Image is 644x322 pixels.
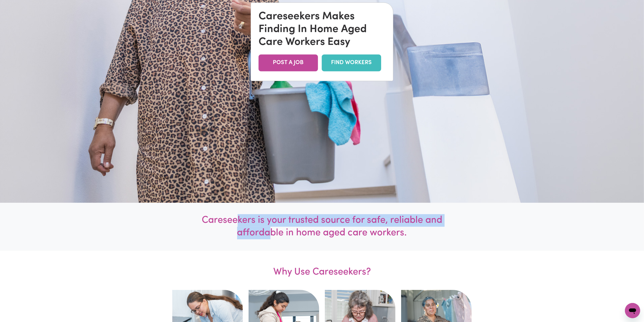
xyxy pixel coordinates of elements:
[322,55,381,71] a: FIND WORKERS
[259,10,385,49] div: Careseekers Makes Finding In Home Aged Care Workers Easy
[220,251,424,290] h3: Why Use Careseekers?
[181,214,463,239] h1: Careseekers is your trusted source for safe, reliable and affordable in home aged care workers.
[259,55,318,71] a: POST A JOB
[625,303,640,318] iframe: Button to launch messaging window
